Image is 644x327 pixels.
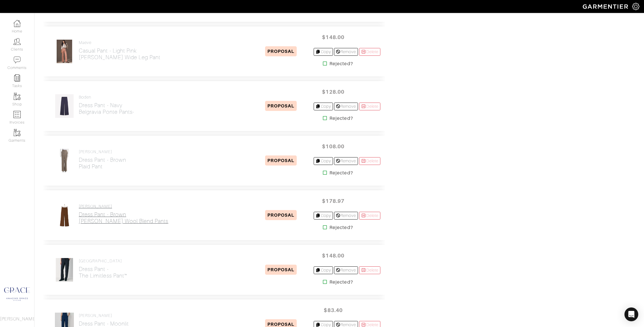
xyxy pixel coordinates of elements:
[55,94,74,118] img: SMPiKiH3NFRXMM3eh3JtQUVc
[624,307,638,321] div: Open Intercom Messenger
[79,149,126,154] h4: [PERSON_NAME]
[316,304,350,316] span: $83.40
[79,204,168,224] a: [PERSON_NAME] Dress Pant - brown[PERSON_NAME] Wool Blend Pants
[14,111,21,118] img: orders-icon-0abe47150d42831381b5fb84f609e132dff9fe21cb692f30cb5eec754e2cba89.png
[79,259,127,263] h4: [GEOGRAPHIC_DATA]
[359,48,380,56] a: Delete
[79,211,168,224] h2: Dress Pant - brown [PERSON_NAME] Wool Blend Pants
[55,149,74,173] img: KX2oi3BXzkhn9YGCmXxzt33A
[14,74,21,82] img: reminder-icon-8004d30b9f0a5d33ae49ab947aed9ed385cf756f9e5892f1edd6e32f2345188e.png
[334,103,358,110] a: Remove
[329,224,353,231] strong: Rejected?
[316,140,350,153] span: $108.00
[79,47,160,61] h2: Casual Pant - Light Pink [PERSON_NAME] Wide Leg Pant
[79,266,127,279] h2: Dress Pant - The Limitless Pant™
[56,39,73,64] img: 3ww8z3gpSUyZ67gHwU28P9X7
[14,129,21,136] img: garments-icon-b7da505a4dc4fd61783c78ac3ca0ef83fa9d6f193b1c9dc38574b1d14d53ca28.png
[334,157,358,165] a: Remove
[14,56,21,64] img: comment-icon-a0a6a9ef722e966f86d9cbdc48e553b5cf19dbc54f86b18d962a5391bc8f6eb6.png
[329,60,353,67] strong: Rejected?
[79,259,127,279] a: [GEOGRAPHIC_DATA] Dress Pant -The Limitless Pant™
[334,266,358,274] a: Remove
[79,95,134,115] a: Boden Dress Pant - navyBelgravia Ponte Pants-
[632,3,639,10] img: gear-icon-white-bd11855cb880d31180b6d7d6211b90ccbf57a29d726f0c71d8c61bd08dd39cc2.png
[14,38,21,45] img: clients-icon-6bae9207a08558b7cb47a8932f037763ab4055f8c8b6bfacd5dc20c3e0201464.png
[314,103,333,110] a: Copy
[329,279,353,286] strong: Rejected?
[56,203,72,227] img: EAY4uY3pS3CjkSxafVSUt1AP
[79,204,168,209] h4: [PERSON_NAME]
[314,212,333,220] a: Copy
[265,265,296,275] span: PROPOSAL
[329,170,353,176] strong: Rejected?
[265,101,296,111] span: PROPOSAL
[314,48,333,56] a: Copy
[265,46,296,56] span: PROPOSAL
[316,249,350,262] span: $148.00
[79,40,160,61] a: Maeve Casual Pant - Light Pink[PERSON_NAME] Wide Leg Pant
[359,266,380,274] a: Delete
[359,157,380,165] a: Delete
[316,195,350,207] span: $178.97
[14,20,21,27] img: dashboard-icon-dbcd8f5a0b271acd01030246c82b418ddd0df26cd7fceb0bd07c9910d44c42f6.png
[359,212,380,220] a: Delete
[265,210,296,220] span: PROPOSAL
[79,95,134,100] h4: Boden
[314,157,333,165] a: Copy
[580,1,632,11] img: garmentier-logo-header-white-b43fb05a5012e4ada735d5af1a66efaba907eab6374d6393d1fbf88cb4ef424d.png
[316,31,350,43] span: $148.00
[316,86,350,98] span: $128.00
[79,40,160,45] h4: Maeve
[314,266,333,274] a: Copy
[359,103,380,110] a: Delete
[79,313,139,318] h4: [PERSON_NAME]
[55,258,73,282] img: 9zwgb2VTX53Xc77eX6hEEnPq
[265,155,296,166] span: PROPOSAL
[329,115,353,122] strong: Rejected?
[79,102,134,115] h2: Dress Pant - navy Belgravia Ponte Pants-
[79,157,126,170] h2: Dress Pant - brown Plaid Pant
[79,149,126,170] a: [PERSON_NAME] Dress Pant - brownPlaid Pant
[14,93,21,100] img: garments-icon-b7da505a4dc4fd61783c78ac3ca0ef83fa9d6f193b1c9dc38574b1d14d53ca28.png
[334,212,358,220] a: Remove
[334,48,358,56] a: Remove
